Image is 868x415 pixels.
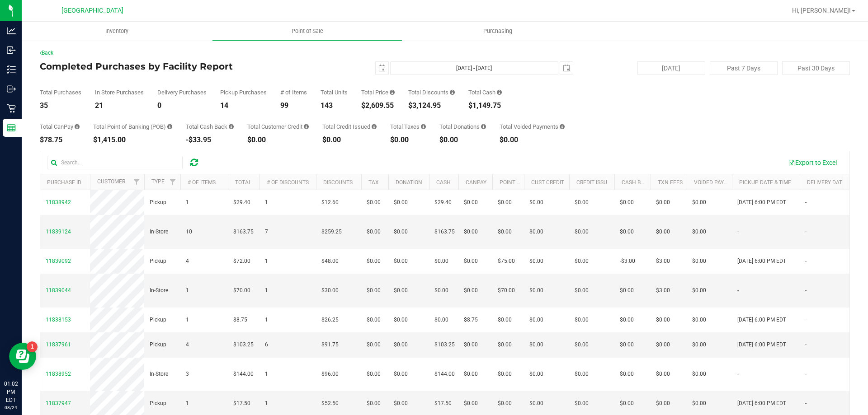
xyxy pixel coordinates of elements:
[46,228,71,235] span: 11839124
[500,124,565,130] div: Total Voided Payments
[805,228,807,236] span: -
[620,316,634,324] span: $0.00
[450,89,455,95] i: Sum of the discount values applied to the all purchases in the date range.
[805,316,807,324] span: -
[97,178,125,185] a: Customer
[402,22,593,41] a: Purchasing
[367,340,381,349] span: $0.00
[805,257,807,266] span: -
[367,316,381,324] span: $0.00
[151,178,165,185] a: Type
[233,257,250,266] span: $72.00
[575,198,589,207] span: $0.00
[782,61,850,75] button: Past 30 Days
[188,179,216,186] a: # of Items
[656,228,670,236] span: $0.00
[434,198,452,207] span: $29.40
[807,179,845,186] a: Delivery Date
[737,316,786,324] span: [DATE] 6:00 PM EDT
[737,340,786,349] span: [DATE] 6:00 PM EDT
[165,174,180,190] a: Filter
[7,65,16,74] inline-svg: Inventory
[129,174,144,190] a: Filter
[620,198,634,207] span: $0.00
[529,340,543,349] span: $0.00
[321,198,339,207] span: $12.60
[229,124,234,130] i: Sum of the cash-back amounts from rounded-up electronic payments for all purchases in the date ra...
[560,62,573,75] span: select
[186,228,192,236] span: 10
[737,257,786,266] span: [DATE] 6:00 PM EDT
[321,286,339,295] span: $30.00
[322,124,377,130] div: Total Credit Issued
[46,317,71,323] span: 11838153
[40,124,80,130] div: Total CanPay
[737,198,786,207] span: [DATE] 6:00 PM EDT
[233,340,254,349] span: $103.25
[637,61,705,75] button: [DATE]
[150,228,168,236] span: In-Store
[692,257,706,266] span: $0.00
[7,104,16,113] inline-svg: Retail
[46,258,71,264] span: 11839092
[421,124,426,130] i: Sum of the total taxes for all purchases in the date range.
[233,316,247,324] span: $8.75
[498,399,512,408] span: $0.00
[186,124,234,130] div: Total Cash Back
[464,228,478,236] span: $0.00
[321,316,339,324] span: $26.25
[394,316,408,324] span: $0.00
[620,340,634,349] span: $0.00
[468,102,502,109] div: $1,149.75
[9,343,36,370] iframe: Resource center
[498,198,512,207] span: $0.00
[304,124,309,130] i: Sum of the successful, non-voided payments using account credit for all purchases in the date range.
[321,399,339,408] span: $52.50
[40,102,81,109] div: 35
[167,124,172,130] i: Sum of the successful, non-voided point-of-banking payment transactions, both via payment termina...
[529,228,543,236] span: $0.00
[498,228,512,236] span: $0.00
[529,198,543,207] span: $0.00
[396,179,422,186] a: Donation
[620,286,634,295] span: $0.00
[692,198,706,207] span: $0.00
[434,340,455,349] span: $103.25
[265,399,268,408] span: 1
[321,102,348,109] div: 143
[434,228,455,236] span: $163.75
[620,228,634,236] span: $0.00
[367,399,381,408] span: $0.00
[95,89,144,95] div: In Store Purchases
[464,399,478,408] span: $0.00
[40,136,80,144] div: $78.75
[361,102,395,109] div: $2,609.55
[498,370,512,378] span: $0.00
[560,124,565,130] i: Sum of all voided payment transaction amounts, excluding tips and transaction fees, for all purch...
[27,341,38,352] iframe: Resource center unread badge
[233,228,254,236] span: $163.75
[390,89,395,95] i: Sum of the total prices of all purchases in the date range.
[737,286,739,295] span: -
[497,89,502,95] i: Sum of the successful, non-voided cash payment transactions for all purchases in the date range. ...
[280,102,307,109] div: 99
[656,370,670,378] span: $0.00
[235,179,251,186] a: Total
[620,370,634,378] span: $0.00
[805,198,807,207] span: -
[575,257,589,266] span: $0.00
[692,316,706,324] span: $0.00
[692,399,706,408] span: $0.00
[737,399,786,408] span: [DATE] 6:00 PM EDT
[434,399,452,408] span: $17.50
[529,286,543,295] span: $0.00
[376,62,388,75] span: select
[656,399,670,408] span: $0.00
[157,102,207,109] div: 0
[782,155,843,170] button: Export to Excel
[739,179,791,186] a: Pickup Date & Time
[186,340,189,349] span: 4
[22,22,212,41] a: Inventory
[265,228,268,236] span: 7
